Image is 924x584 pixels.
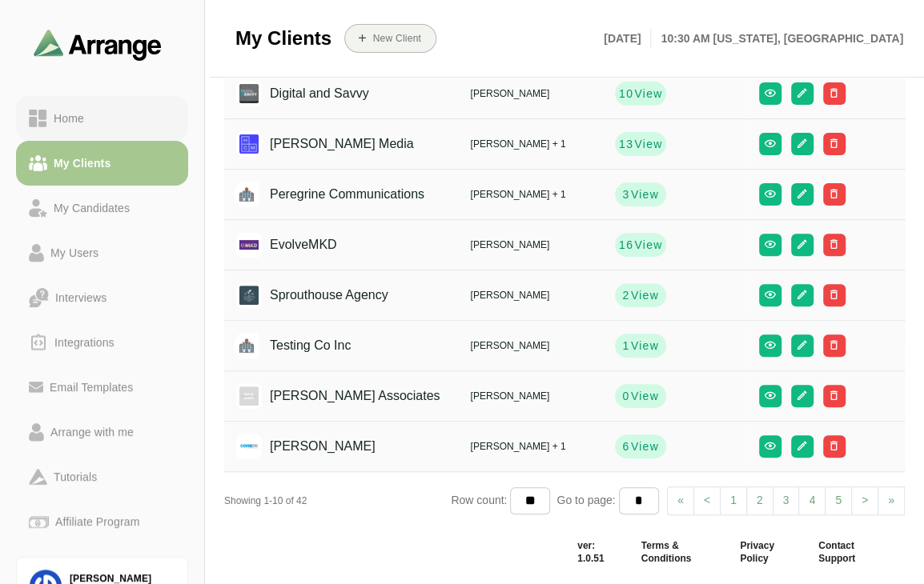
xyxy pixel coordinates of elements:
a: Interviews [16,275,188,320]
a: Terms & Conditions [629,539,728,565]
div: EvolveMKD [245,230,337,260]
button: 0View [615,384,666,408]
button: New Client [344,24,436,53]
span: View [629,186,658,202]
button: 3View [615,182,666,206]
div: [PERSON_NAME] + 1 [471,439,596,454]
div: [PERSON_NAME] Associates [245,381,440,411]
span: » [888,494,894,506]
p: [DATE] [604,29,651,48]
div: [PERSON_NAME] [245,431,376,462]
a: My Clients [16,141,188,186]
button: 1View [615,334,666,358]
a: My Candidates [16,186,188,230]
div: [PERSON_NAME] [471,338,596,353]
strong: 13 [618,136,633,152]
div: My Users [44,243,105,262]
a: 3 [773,486,800,515]
button: 10View [615,82,666,106]
img: placeholder logo [234,182,259,207]
div: My Clients [47,154,117,173]
a: Affiliate Program [16,499,188,544]
div: Home [47,109,90,128]
div: Integrations [48,333,121,352]
img: BSA-Logo.jpg [236,383,262,409]
span: Go to page: [550,494,618,506]
img: evolvemkd-logo.jpg [236,232,262,258]
div: Digital and Savvy [245,78,369,109]
div: [PERSON_NAME] Media [245,129,414,159]
img: coyne.png [236,434,262,459]
a: 5 [825,486,852,515]
a: Next [851,486,878,515]
a: Contact Support [805,539,892,565]
span: View [633,136,662,152]
span: View [629,338,658,354]
p: 10:30 AM [US_STATE], [GEOGRAPHIC_DATA] [651,29,903,48]
img: hannah_cranston_media_logo.jpg [236,131,262,157]
span: ver: 1.0.51 [564,539,629,565]
strong: 2 [621,287,629,303]
div: Showing 1-10 of 42 [224,494,451,508]
span: View [629,438,658,454]
a: Integrations [16,320,188,365]
a: Privacy Policy [727,539,805,565]
div: [PERSON_NAME] + 1 [471,137,596,151]
div: Sprouthouse Agency [245,280,388,310]
span: View [629,388,658,404]
a: Email Templates [16,365,188,410]
span: View [633,237,662,253]
strong: 1 [621,338,629,354]
a: 2 [746,486,773,515]
span: View [633,86,662,102]
div: Affiliate Program [49,512,146,531]
span: Row count: [451,494,510,506]
div: Testing Co Inc [245,330,351,361]
div: Interviews [49,288,113,307]
img: 1631367050045.jpg [236,81,262,106]
div: [PERSON_NAME] + 1 [471,187,596,202]
strong: 3 [621,186,629,202]
div: [PERSON_NAME] [471,238,596,252]
div: Arrange with me [44,422,140,442]
button: 2View [615,283,666,307]
div: [PERSON_NAME] [471,86,596,101]
a: Home [16,96,188,141]
div: Peregrine Communications [245,179,424,210]
a: Arrange with me [16,410,188,454]
strong: 16 [618,237,633,253]
button: 13View [615,132,666,156]
button: 16View [615,233,666,257]
img: sprouthouseagency_logo.jpg [236,282,262,308]
strong: 10 [618,86,633,102]
span: > [862,494,868,506]
a: Tutorials [16,454,188,499]
div: [PERSON_NAME] [471,288,596,302]
b: New Client [372,33,420,44]
div: [PERSON_NAME] [471,389,596,403]
div: Tutorials [47,467,103,486]
img: arrangeai-name-small-logo.4d2b8aee.svg [34,29,162,60]
img: placeholder logo [234,333,259,358]
div: My Candidates [47,198,136,218]
span: My Clients [235,26,331,50]
div: Email Templates [43,378,139,397]
strong: 6 [621,438,629,454]
a: 4 [798,486,826,515]
span: View [629,287,658,303]
a: My Users [16,230,188,275]
a: Next [878,486,905,515]
button: 6View [615,434,666,458]
strong: 0 [621,388,629,404]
